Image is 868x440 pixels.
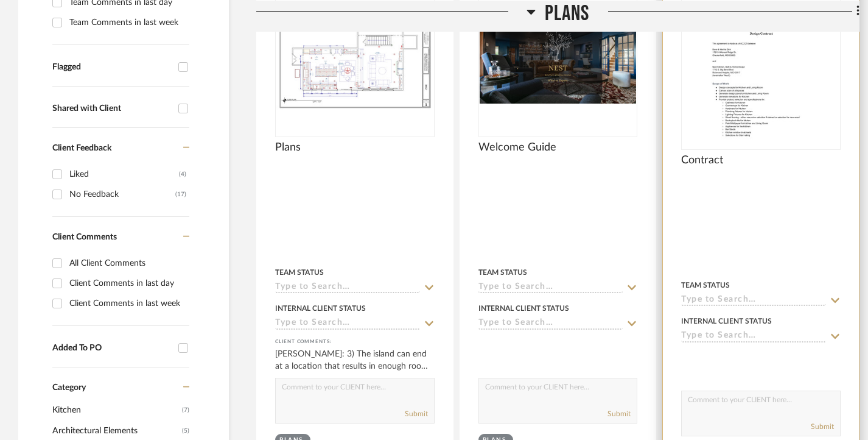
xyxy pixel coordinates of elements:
[69,165,179,184] div: Liked
[69,13,186,32] div: Team Comments in last week
[480,15,637,104] img: Welcome Guide
[69,274,186,293] div: Client Comments in last day
[275,141,301,154] span: Plans
[478,318,623,330] input: Type to Search…
[52,144,111,152] span: Client Feedback
[275,267,324,278] div: Team Status
[182,400,189,420] span: (7)
[811,421,834,432] button: Submit
[275,318,420,330] input: Type to Search…
[69,294,186,313] div: Client Comments in last week
[405,408,428,419] button: Submit
[607,408,631,419] button: Submit
[275,282,420,294] input: Type to Search…
[69,254,186,273] div: All Client Comments
[478,267,527,278] div: Team Status
[681,295,826,307] input: Type to Search…
[681,331,826,342] input: Type to Search…
[275,303,366,314] div: Internal Client Status
[52,343,172,353] div: Added To PO
[52,104,172,114] div: Shared with Client
[52,400,179,420] span: Kitchen
[52,383,86,393] span: Category
[275,348,435,372] div: [PERSON_NAME]: 3) The island can end at a location that results in enough room to walk between th...
[52,233,117,241] span: Client Comments
[52,62,172,73] div: Flagged
[175,185,186,204] div: (17)
[681,316,772,327] div: Internal Client Status
[681,280,730,291] div: Team Status
[478,141,556,154] span: Welcome Guide
[478,303,569,314] div: Internal Client Status
[276,9,433,110] img: Plans
[681,154,723,167] span: Contract
[179,165,186,184] div: (4)
[478,282,623,294] input: Type to Search…
[69,185,175,204] div: No Feedback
